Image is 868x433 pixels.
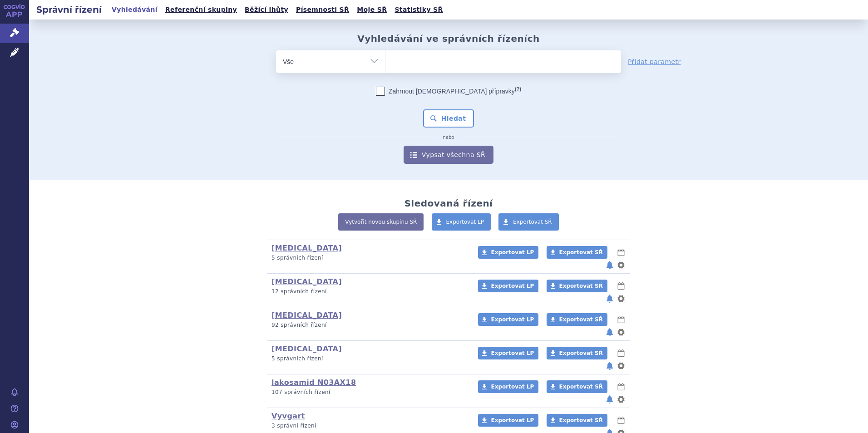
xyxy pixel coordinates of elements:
[357,33,540,44] h2: Vyhledávání ve správních řízeních
[559,316,603,323] span: Exportovat SŘ
[559,283,603,289] span: Exportovat SŘ
[605,394,614,405] button: notifikace
[616,260,626,271] button: nastavení
[271,277,342,286] a: [MEDICAL_DATA]
[478,347,538,359] a: Exportovat LP
[616,247,626,258] button: lhůty
[109,4,160,16] a: Vyhledávání
[605,360,614,371] button: notifikace
[404,146,493,164] a: Vypsat všechna SŘ
[29,3,109,16] h2: Správní řízení
[271,378,356,387] a: lakosamid N03AX18
[605,327,614,338] button: notifikace
[446,219,484,225] span: Exportovat LP
[616,327,626,338] button: nastavení
[293,4,352,16] a: Písemnosti SŘ
[338,213,424,231] a: Vytvořit novou skupinu SŘ
[271,288,466,295] p: 12 správních řízení
[478,380,538,393] a: Exportovat LP
[242,4,291,16] a: Běžící lhůty
[547,280,607,292] a: Exportovat SŘ
[432,213,491,231] a: Exportovat LP
[354,4,390,16] a: Moje SŘ
[478,313,538,326] a: Exportovat LP
[559,350,603,356] span: Exportovat SŘ
[271,344,342,353] a: [MEDICAL_DATA]
[616,360,626,371] button: nastavení
[547,347,607,359] a: Exportovat SŘ
[271,254,466,262] p: 5 správních řízení
[491,249,534,256] span: Exportovat LP
[392,4,445,16] a: Statistiky SŘ
[491,384,534,390] span: Exportovat LP
[559,384,603,390] span: Exportovat SŘ
[616,348,626,359] button: lhůty
[605,293,614,304] button: notifikace
[616,314,626,325] button: lhůty
[547,313,607,326] a: Exportovat SŘ
[271,244,342,252] a: [MEDICAL_DATA]
[491,350,534,356] span: Exportovat LP
[616,293,626,304] button: nastavení
[616,415,626,426] button: lhůty
[547,414,607,427] a: Exportovat SŘ
[513,219,552,225] span: Exportovat SŘ
[423,109,474,128] button: Hledat
[478,280,538,292] a: Exportovat LP
[491,316,534,323] span: Exportovat LP
[478,246,538,259] a: Exportovat LP
[271,311,342,320] a: [MEDICAL_DATA]
[271,321,466,329] p: 92 správních řízení
[559,249,603,256] span: Exportovat SŘ
[271,412,305,420] a: Vyvgart
[271,422,466,430] p: 3 správní řízení
[515,86,521,92] abbr: (?)
[376,87,521,96] label: Zahrnout [DEMOGRAPHIC_DATA] přípravky
[498,213,559,231] a: Exportovat SŘ
[163,4,240,16] a: Referenční skupiny
[271,355,466,363] p: 5 správních řízení
[404,198,493,209] h2: Sledovaná řízení
[616,280,626,291] button: lhůty
[628,57,681,66] a: Přidat parametr
[271,389,466,396] p: 107 správních řízení
[547,380,607,393] a: Exportovat SŘ
[439,135,459,140] i: nebo
[605,260,614,271] button: notifikace
[616,394,626,405] button: nastavení
[491,283,534,289] span: Exportovat LP
[547,246,607,259] a: Exportovat SŘ
[559,417,603,423] span: Exportovat SŘ
[491,417,534,423] span: Exportovat LP
[616,381,626,392] button: lhůty
[478,414,538,427] a: Exportovat LP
